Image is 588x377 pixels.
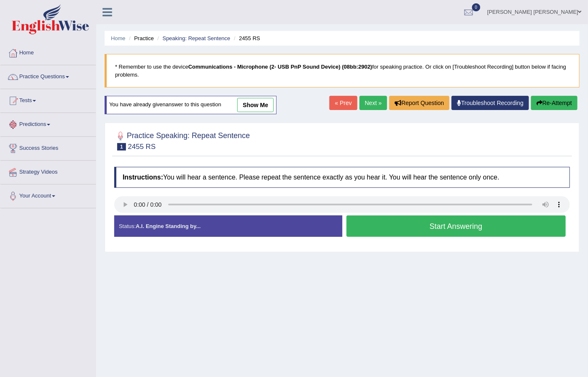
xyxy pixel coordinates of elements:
[232,34,260,42] li: 2455 RS
[472,3,480,11] span: 0
[105,96,277,114] div: You have already given answer to this question
[0,113,96,134] a: Predictions
[111,35,126,41] a: Home
[0,185,96,205] a: Your Account
[0,161,96,182] a: Strategy Videos
[329,96,357,110] a: « Prev
[128,143,156,151] small: 2455 RS
[237,98,274,112] a: show me
[114,167,570,188] h4: You will hear a sentence. Please repeat the sentence exactly as you hear it. You will hear the se...
[531,96,578,110] button: Re-Attempt
[127,34,154,42] li: Practice
[162,35,230,41] a: Speaking: Repeat Sentence
[0,137,96,158] a: Success Stories
[114,215,342,237] div: Status:
[389,96,449,110] button: Report Question
[0,65,96,86] a: Practice Questions
[452,96,529,110] a: Troubleshoot Recording
[347,215,566,237] button: Start Answering
[117,143,126,151] span: 1
[188,64,372,70] b: Communications - Microphone (2- USB PnP Sound Device) (08bb:2902)
[123,174,163,181] b: Instructions:
[359,96,387,110] a: Next »
[136,223,200,229] strong: A.I. Engine Standing by...
[114,130,250,151] h2: Practice Speaking: Repeat Sentence
[105,54,580,87] blockquote: * Remember to use the device for speaking practice. Or click on [Troubleshoot Recording] button b...
[0,89,96,110] a: Tests
[0,41,96,62] a: Home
